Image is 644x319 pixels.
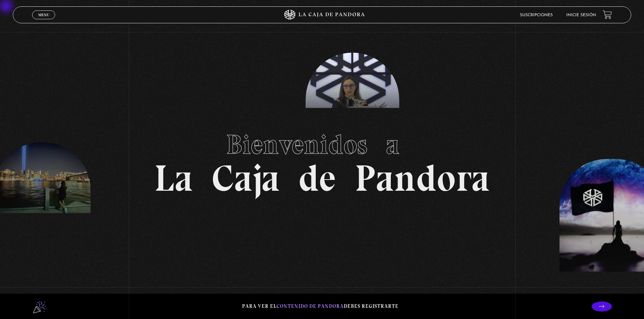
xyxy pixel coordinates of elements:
[603,10,612,19] a: View your shopping cart
[242,302,399,311] p: Para ver el debes registrarte
[520,13,553,17] a: Suscripciones
[154,123,490,197] h1: La Caja de Pandora
[36,19,52,23] span: Cerrar
[226,128,418,161] span: Bienvenidos a
[566,13,596,17] a: Inicie sesión
[277,303,344,309] span: contenido de Pandora
[38,13,49,17] span: Menu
